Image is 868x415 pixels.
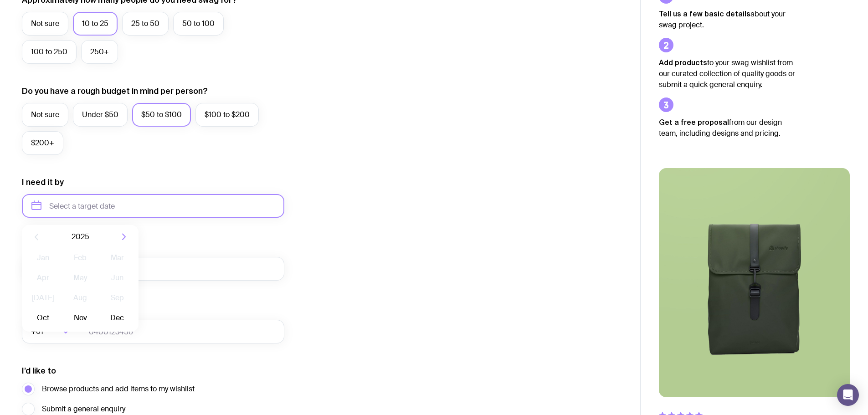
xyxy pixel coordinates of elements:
label: 25 to 50 [122,12,169,36]
strong: Get a free proposal [659,118,729,126]
p: to your swag wishlist from our curated collection of quality goods or submit a quick general enqu... [659,57,796,90]
button: Aug [63,289,97,307]
p: about your swag project. [659,8,796,31]
button: Dec [101,309,134,327]
button: Sep [101,289,134,307]
button: Mar [101,249,134,267]
button: Nov [63,309,97,327]
button: Feb [63,249,97,267]
div: Open Intercom Messenger [837,384,859,406]
label: Not sure [22,12,68,36]
strong: Add products [659,58,707,67]
label: Do you have a rough budget in mind per person? [22,86,208,97]
span: Submit a general enquiry [42,404,125,415]
button: Oct [26,309,60,327]
label: 100 to 250 [22,40,77,64]
input: you@email.com [22,257,284,281]
label: 250+ [81,40,118,64]
button: Jun [101,269,134,287]
label: $200+ [22,131,63,155]
label: 50 to 100 [173,12,224,36]
input: 0400123456 [80,320,284,343]
input: Select a target date [22,194,284,218]
label: $50 to $100 [132,103,191,127]
label: Not sure [22,103,68,127]
button: Jan [26,249,60,267]
label: $100 to $200 [195,103,259,127]
label: Under $50 [73,103,128,127]
strong: Tell us a few basic details [659,10,750,18]
p: from our design team, including designs and pricing. [659,117,796,139]
button: [DATE] [26,289,60,307]
button: May [63,269,97,287]
label: I need it by [22,177,64,188]
div: Search for option [22,320,80,343]
input: Search for option [45,320,59,343]
button: Apr [26,269,60,287]
span: 2025 [72,231,89,242]
span: +61 [31,320,45,343]
span: Browse products and add items to my wishlist [42,384,195,395]
label: I’d like to [22,365,56,376]
label: 10 to 25 [73,12,118,36]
